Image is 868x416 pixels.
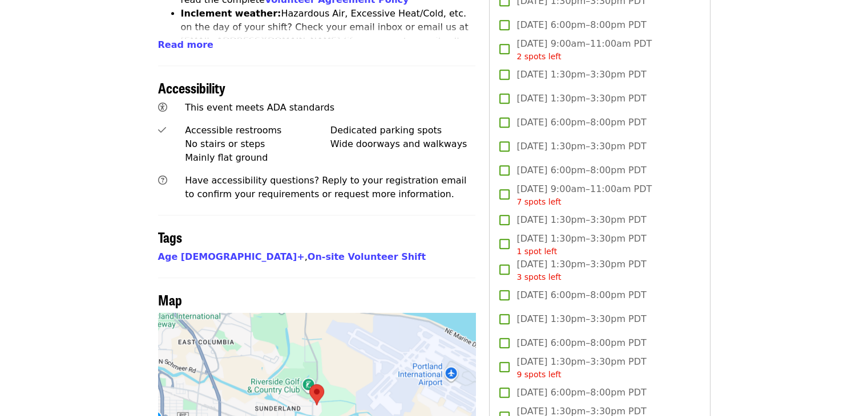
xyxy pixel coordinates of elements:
a: Age [DEMOGRAPHIC_DATA]+ [158,251,305,262]
div: Wide doorways and walkways [330,137,476,151]
span: [DATE] 6:00pm–8:00pm PDT [516,116,646,129]
button: Read more [158,38,213,52]
div: No stairs or steps [185,137,330,151]
span: [DATE] 1:30pm–3:30pm PDT [516,258,646,283]
span: [DATE] 1:30pm–3:30pm PDT [516,312,646,326]
span: , [158,251,308,262]
span: [DATE] 9:00am–11:00am PDT [516,37,652,63]
i: universal-access icon [158,102,167,113]
div: Accessible restrooms [185,124,330,137]
div: Dedicated parking spots [330,124,476,137]
span: [DATE] 1:30pm–3:30pm PDT [516,232,646,258]
a: On-site Volunteer Shift [308,251,426,262]
span: [DATE] 6:00pm–8:00pm PDT [516,164,646,177]
strong: Inclement weather: [181,8,281,19]
span: [DATE] 6:00pm–8:00pm PDT [516,18,646,32]
span: [DATE] 9:00am–11:00am PDT [516,182,652,208]
span: [DATE] 6:00pm–8:00pm PDT [516,288,646,302]
span: [DATE] 6:00pm–8:00pm PDT [516,336,646,350]
span: [DATE] 1:30pm–3:30pm PDT [516,213,646,227]
span: [DATE] 1:30pm–3:30pm PDT [516,355,646,381]
span: 3 spots left [516,272,561,282]
span: Read more [158,39,213,50]
div: Mainly flat ground [185,151,330,165]
span: [DATE] 1:30pm–3:30pm PDT [516,92,646,105]
span: 7 spots left [516,197,561,206]
span: Map [158,289,182,309]
span: [DATE] 6:00pm–8:00pm PDT [516,386,646,399]
i: check icon [158,125,166,136]
span: Accessibility [158,78,225,97]
span: Have accessibility questions? Reply to your registration email to confirm your requirements or re... [185,175,466,199]
span: This event meets ADA standards [185,102,334,113]
li: Hazardous Air, Excessive Heat/Cold, etc. on the day of your shift? Check your email inbox or emai... [181,7,476,75]
span: 1 spot left [516,247,557,256]
span: 2 spots left [516,52,561,61]
span: [DATE] 1:30pm–3:30pm PDT [516,140,646,153]
span: Tags [158,227,182,247]
span: [DATE] 1:30pm–3:30pm PDT [516,68,646,81]
span: 9 spots left [516,370,561,379]
i: question-circle icon [158,175,167,186]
